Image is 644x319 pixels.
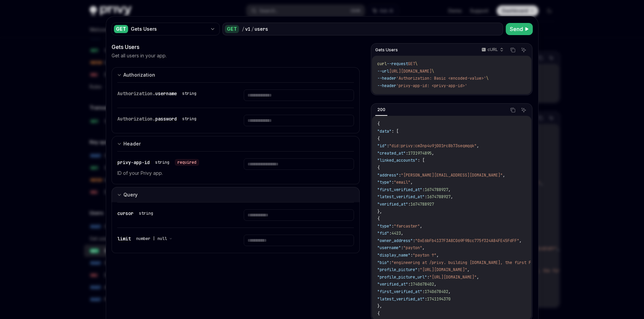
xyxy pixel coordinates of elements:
span: "display_name" [377,252,410,258]
span: "username" [377,245,401,250]
span: curl [377,61,387,67]
div: cursor [117,209,156,217]
span: : [399,172,401,178]
span: { [377,165,380,170]
span: : [422,289,425,294]
span: , [519,238,522,243]
span: --header [377,83,396,88]
span: number | null [136,236,167,241]
span: : [389,260,391,265]
button: Ask AI [519,106,528,114]
span: , [451,194,453,200]
span: , [503,172,505,178]
span: "payton ↑" [413,252,436,258]
span: , [420,223,422,229]
span: : [425,296,427,302]
div: Authorization.username [117,89,199,98]
span: "[PERSON_NAME][EMAIL_ADDRESS][DOMAIN_NAME]" [401,172,503,178]
span: "payton" [403,245,422,250]
span: }, [377,209,382,214]
span: , [410,180,413,185]
button: expand input section [112,187,360,202]
span: 1674788927 [425,187,448,192]
button: expand input section [112,67,360,82]
span: "0xE6bFb4137F3A8C069F98cc775f324A84FE45FdFF" [415,238,519,243]
span: "type" [377,180,391,185]
span: "created_at" [377,151,406,156]
span: "profile_picture" [377,267,418,272]
span: 1731974895 [408,151,432,156]
span: 1674788927 [427,194,451,200]
span: : [427,274,429,280]
span: : [ [391,129,399,134]
span: , [477,274,479,280]
span: "farcaster" [394,223,420,229]
button: cURL [478,44,506,56]
span: : [387,143,389,149]
span: : [406,151,408,156]
span: , [432,151,434,156]
span: : [401,245,403,250]
span: }, [377,303,382,309]
button: Ask AI [519,46,528,54]
span: "data" [377,129,391,134]
span: 1740678402 [425,289,448,294]
span: "[URL][DOMAIN_NAME]" [420,267,467,272]
span: Authorization. [117,116,155,122]
span: "fid" [377,231,389,236]
span: : [410,252,413,258]
button: expand input section [112,136,360,151]
span: : [391,180,394,185]
span: "email" [394,180,410,185]
div: limit [117,235,175,243]
span: : [422,187,425,192]
span: 4423 [391,231,401,236]
span: "did:privy:cm3np4u9j001rc8b73seqmqqk" [389,143,477,149]
div: / [242,26,244,32]
span: 'privy-app-id: <privy-app-id>' [396,83,467,88]
span: { [377,311,380,316]
span: "[URL][DOMAIN_NAME]" [429,274,477,280]
div: Authorization.password [117,115,199,123]
div: GET [114,25,128,33]
span: "id" [377,143,387,149]
span: , [467,267,470,272]
span: 1741194370 [427,296,451,302]
span: 'Authorization: Basic <encoded-value>' [396,76,486,81]
span: 1740678402 [410,282,434,287]
div: 200 [375,106,387,114]
span: limit [117,236,131,242]
span: \ [486,76,488,81]
span: username [155,90,177,97]
span: --url [377,69,389,74]
p: Get all users in your app. [112,52,167,59]
span: password [155,116,177,122]
span: "verified_at" [377,282,408,287]
span: \ [415,61,418,67]
span: : [ [418,158,425,163]
span: Gets Users [375,47,398,53]
span: "address" [377,172,399,178]
div: users [255,26,268,32]
button: Copy the contents from the code block [508,106,517,114]
span: , [448,187,451,192]
span: --header [377,76,396,81]
span: , [401,231,403,236]
span: : [389,231,391,236]
button: number | null [136,235,172,242]
span: "latest_verified_at" [377,296,425,302]
span: "bio" [377,260,389,265]
div: v1 [245,26,251,32]
span: privy-app-id [117,159,150,165]
span: --request [387,61,408,67]
span: , [422,245,425,250]
span: : [425,194,427,200]
span: { [377,121,380,127]
span: [URL][DOMAIN_NAME] [389,69,432,74]
p: ID of your Privy app. [117,169,228,177]
span: \ [432,69,434,74]
span: , [436,252,439,258]
span: : [408,202,410,207]
span: : [391,223,394,229]
span: : [408,282,410,287]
